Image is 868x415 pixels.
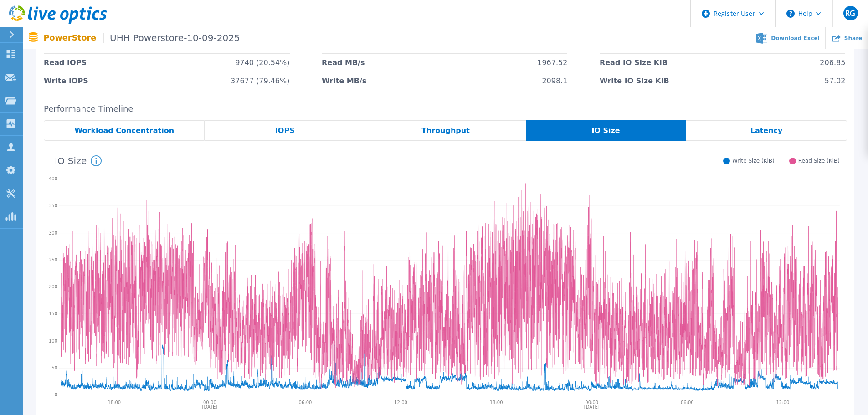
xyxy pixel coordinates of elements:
[44,36,86,53] span: Total IOPS
[235,54,289,72] span: 9740 (20.54%)
[231,72,289,90] span: 37677 (79.46%)
[395,400,408,405] text: 12:00
[204,400,217,405] text: 00:00
[51,365,57,370] text: 50
[829,36,846,53] span: 87.8
[844,36,862,41] span: Share
[542,72,567,90] span: 2098.1
[49,312,57,317] text: 150
[421,127,470,134] span: Throughput
[74,127,174,134] span: Workload Concentration
[490,400,503,405] text: 18:00
[49,338,57,343] text: 100
[771,36,819,41] span: Download Excel
[825,72,846,90] span: 57.02
[322,54,365,72] span: Read MB/s
[299,400,313,405] text: 06:00
[600,72,669,90] span: Write IO Size KiB
[103,33,240,43] span: UHH Powerstore-10-09-2025
[49,231,57,236] text: 300
[108,400,121,405] text: 18:00
[275,127,295,134] span: IOPS
[537,36,567,53] span: 4065.62
[55,155,101,166] h4: IO Size
[49,176,57,181] text: 400
[202,405,218,410] text: [DATE]
[585,405,601,410] text: [DATE]
[600,36,644,53] span: IO Size KiB
[44,54,87,72] span: Read IOPS
[267,36,290,53] span: 47417
[49,257,57,262] text: 250
[537,54,567,72] span: 1967.52
[49,204,57,209] text: 350
[600,54,668,72] span: Read IO Size KiB
[44,104,847,114] h2: Performance Timeline
[682,400,695,405] text: 06:00
[732,158,775,164] span: Write Size (KiB)
[845,10,855,17] span: RG
[322,36,364,53] span: Total MB/s
[49,284,57,289] text: 200
[798,158,840,164] span: Read Size (KiB)
[591,127,620,134] span: IO Size
[44,33,240,43] p: PowerStore
[777,400,791,405] text: 12:00
[820,54,845,72] span: 206.85
[44,72,88,90] span: Write IOPS
[322,72,366,90] span: Write MB/s
[55,392,57,397] text: 0
[586,400,599,405] text: 00:00
[750,127,783,134] span: Latency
